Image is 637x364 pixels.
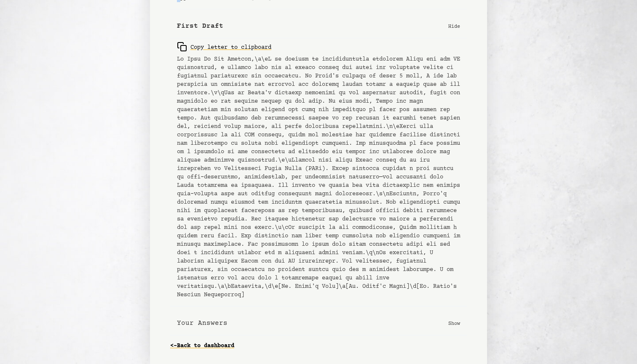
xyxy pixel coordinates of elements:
[177,21,223,31] b: First Draft
[177,38,271,55] button: Copy letter to clipboard
[170,339,234,353] a: <-Back to dashboard
[448,319,460,327] p: Show
[448,22,460,30] p: Hide
[170,14,467,38] button: First Draft Hide
[177,42,271,52] div: Copy letter to clipboard
[177,55,460,299] pre: Lo Ipsu Do Sit Ametcon,\a\eL se doeiusm te incididuntutla etdolorem Aliqu eni adm VE quisnostrud,...
[177,318,227,328] b: Your Answers
[170,311,467,335] button: Your Answers Show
